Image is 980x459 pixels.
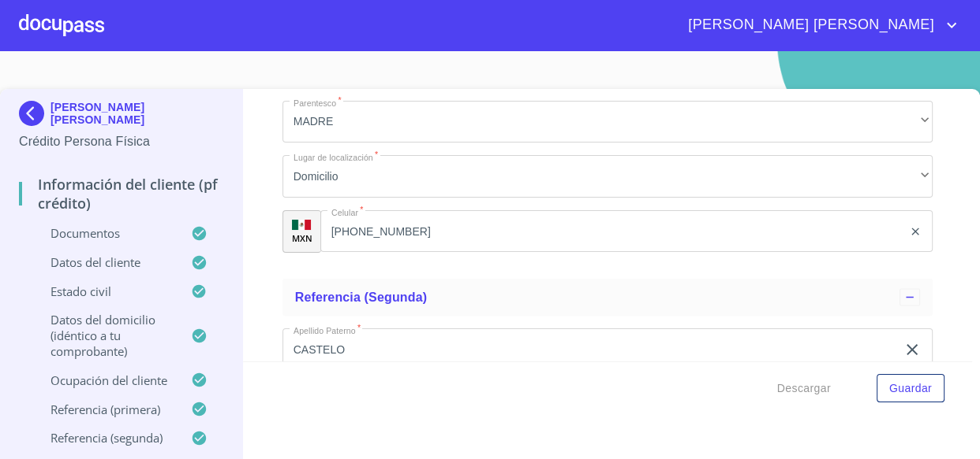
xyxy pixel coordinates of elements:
[19,175,223,213] p: Información del cliente (PF crédito)
[19,312,191,359] p: Datos del domicilio (idéntico a tu comprobante)
[292,220,311,231] img: R93DlvwvvjP9fbrDwZeCRYBHk45OWMq+AAOlFVsxT89f82nwPLnD58IP7+ANJEaWYhP0Tx8kkA0WlQMPQsAAgwAOmBj20AXj6...
[282,278,933,316] div: Referencia (segunda)
[19,372,191,388] p: Ocupación del Cliente
[19,430,191,446] p: Referencia (segunda)
[777,379,831,398] span: Descargar
[676,13,961,38] button: account of current user
[282,101,933,143] div: MADRE
[877,374,944,403] button: Guardar
[676,13,942,38] span: [PERSON_NAME] [PERSON_NAME]
[19,101,50,126] img: Docupass spot blue
[282,155,933,198] div: Domicilio
[19,254,191,270] p: Datos del cliente
[19,132,223,151] p: Crédito Persona Física
[771,374,837,403] button: Descargar
[19,402,191,417] p: Referencia (primera)
[903,340,922,359] button: clear input
[292,232,312,244] p: MXN
[295,290,428,303] span: Referencia (segunda)
[19,225,191,241] p: Documentos
[909,225,922,238] button: clear input
[19,101,223,132] div: [PERSON_NAME] [PERSON_NAME]
[889,379,932,398] span: Guardar
[50,101,223,126] p: [PERSON_NAME] [PERSON_NAME]
[19,283,191,299] p: Estado Civil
